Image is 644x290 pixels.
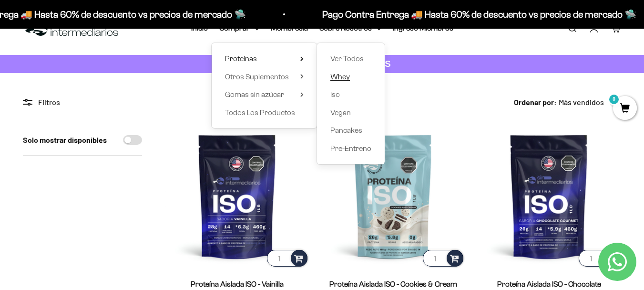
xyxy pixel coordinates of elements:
[225,71,304,83] summary: Otros Suplementos
[23,134,107,146] label: Solo mostrar disponibles
[330,107,371,119] a: Vegan
[330,142,371,155] a: Pre-Entreno
[225,107,304,119] a: Todos Los Productos
[330,88,371,101] a: Iso
[216,7,531,22] p: Pago Contra Entrega 🚚 Hasta 60% de descuento vs precios de mercado 🛸
[608,94,620,105] mark: 0
[497,280,601,288] a: Proteína Aislada ISO - Chocolate
[559,96,621,108] button: Más vendidos
[225,88,304,101] summary: Gomas sin azúcar
[191,280,284,288] a: Proteína Aislada ISO - Vainilla
[225,108,295,117] span: Todos Los Productos
[330,73,350,81] span: Whey
[559,96,604,108] span: Más vendidos
[330,54,364,63] span: Ver Todos
[330,144,371,152] span: Pre-Entreno
[613,104,637,114] a: 0
[329,280,457,288] a: Proteína Aislada ISO - Cookies & Cream
[330,90,340,98] span: Iso
[330,124,371,137] a: Pancakes
[330,71,371,83] a: Whey
[225,90,284,98] span: Gomas sin azúcar
[514,96,557,108] span: Ordenar por:
[225,54,257,63] span: Proteínas
[225,73,289,81] span: Otros Suplementos
[330,53,371,65] a: Ver Todos
[330,126,362,134] span: Pancakes
[330,108,351,117] span: Vegan
[225,53,304,65] summary: Proteínas
[23,96,142,108] div: Filtros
